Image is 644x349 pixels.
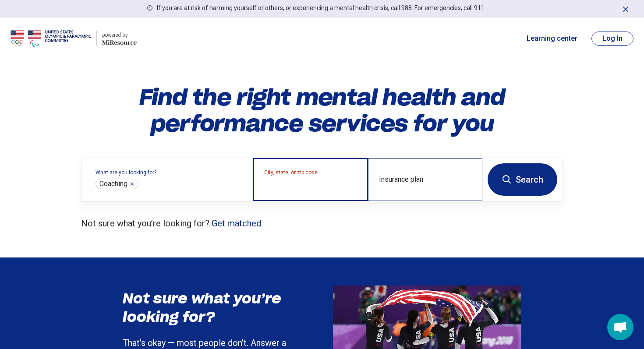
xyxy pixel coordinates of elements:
span: Coaching [99,180,127,188]
img: USOPC [11,28,91,49]
button: Dismiss [621,4,630,14]
button: Search [488,163,557,196]
h1: Find the right mental health and performance services for you [81,84,563,137]
p: If you are at risk of harming yourself or others, or experiencing a mental health crisis, call 98... [157,4,486,13]
div: Coaching [96,179,138,189]
p: Not sure what you’re looking for? [81,217,563,229]
div: powered by [102,31,137,39]
label: What are you looking for? [96,170,243,175]
a: Learning center [527,33,577,44]
a: USOPCpowered by [11,28,137,49]
button: Coaching [129,181,134,187]
h3: Not sure what you’re looking for? [123,289,298,326]
div: Open chat [607,314,633,340]
a: Get matched [212,218,261,229]
button: Log In [591,32,633,46]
